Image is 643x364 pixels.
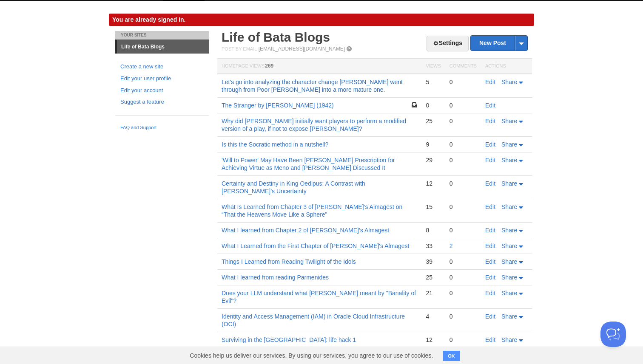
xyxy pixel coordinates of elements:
[485,258,495,265] a: Edit
[120,62,204,71] a: Create a new site
[450,141,477,148] div: 0
[265,63,273,69] span: 269
[450,258,477,265] div: 0
[485,102,495,109] a: Edit
[222,227,389,234] a: What I learned from Chapter 2 of [PERSON_NAME]’s Almagest
[426,117,441,125] div: 25
[426,180,441,187] div: 12
[259,46,345,52] a: [EMAIL_ADDRESS][DOMAIN_NAME]
[120,124,204,132] a: FAQ and Support
[426,156,441,164] div: 29
[501,313,517,320] span: Share
[222,258,356,265] a: Things I Learned from Reading Twilight of the Idols
[471,36,527,51] a: New Post
[222,290,416,304] a: Does your LLM understand what [PERSON_NAME] meant by "Banality of Evil"?
[450,78,477,86] div: 0
[181,347,441,364] span: Cookies help us deliver our services. By using our services, you agree to our use of cookies.
[222,274,329,281] a: What I learned from reading Parmenides
[501,79,517,85] span: Share
[501,203,517,210] span: Share
[485,313,495,320] a: Edit
[426,258,441,265] div: 39
[501,180,517,187] span: Share
[501,274,517,281] span: Share
[222,243,410,249] a: What I Learned from the First Chapter of [PERSON_NAME]'s Almagest
[222,157,395,171] a: 'Will to Power' May Have Been [PERSON_NAME] Prescription for Achieving Virtue as Meno and [PERSON...
[222,141,328,148] a: Is this the Socratic method in a nutshell?
[120,86,204,95] a: Edit your account
[426,102,441,109] div: 0
[450,180,477,187] div: 0
[222,79,403,93] a: Let's go into analyzing the character change [PERSON_NAME] went through from Poor [PERSON_NAME] i...
[485,79,495,85] a: Edit
[445,59,481,74] th: Comments
[115,31,209,40] li: Your Sites
[485,274,495,281] a: Edit
[222,118,406,132] a: Why did [PERSON_NAME] initially want players to perform a modified version of a play, if not to e...
[426,313,441,320] div: 4
[450,117,477,125] div: 0
[501,258,517,265] span: Share
[427,36,469,51] a: Settings
[443,351,460,361] button: OK
[501,157,517,164] span: Share
[485,290,495,296] a: Edit
[426,336,441,344] div: 12
[222,180,365,195] a: Certainty and Destiny in King Oedipus: A Contrast with [PERSON_NAME]’s Uncertainty
[120,74,204,83] a: Edit your user profile
[222,336,356,343] a: Surviving in the [GEOGRAPHIC_DATA]: life hack 1
[426,226,441,234] div: 8
[120,98,204,107] a: Suggest a feature
[450,226,477,234] div: 0
[501,227,517,234] span: Share
[485,180,495,187] a: Edit
[450,203,477,211] div: 0
[450,156,477,164] div: 0
[450,102,477,109] div: 0
[222,102,334,109] a: The Stranger by [PERSON_NAME] (1942)
[421,59,445,74] th: Views
[426,203,441,211] div: 15
[426,141,441,148] div: 9
[109,14,534,26] div: You are already signed in.
[481,59,532,74] th: Actions
[600,322,626,347] iframe: Help Scout Beacon - Open
[485,203,495,210] a: Edit
[485,336,495,343] a: Edit
[450,274,477,281] div: 0
[450,336,477,344] div: 0
[222,30,330,44] a: Life of Bata Blogs
[450,313,477,320] div: 0
[485,118,495,124] a: Edit
[117,40,209,54] a: Life of Bata Blogs
[222,313,405,327] a: Identity and Access Management (IAM) in Oracle Cloud Infrastructure (OCI)
[222,203,402,218] a: What Is Learned from Chapter 3 of [PERSON_NAME]’s Almagest on “That the Heavens Move Like a Sphere”
[450,289,477,297] div: 0
[485,157,495,164] a: Edit
[485,243,495,249] a: Edit
[485,141,495,148] a: Edit
[217,59,421,74] th: Homepage Views
[426,274,441,281] div: 25
[501,336,517,343] span: Share
[450,243,453,249] a: 2
[501,243,517,249] span: Share
[426,289,441,297] div: 21
[501,118,517,124] span: Share
[426,78,441,86] div: 5
[426,242,441,250] div: 33
[501,141,517,148] span: Share
[222,46,257,51] span: Post by Email
[501,290,517,296] span: Share
[485,227,495,234] a: Edit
